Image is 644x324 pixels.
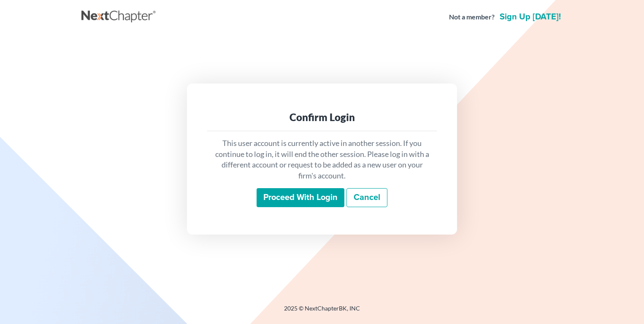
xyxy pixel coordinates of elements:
[346,188,387,208] a: Cancel
[81,304,563,319] div: 2025 © NextChapterBK, INC
[214,111,430,124] div: Confirm Login
[498,13,563,21] a: Sign up [DATE]!
[257,188,344,208] input: Proceed with login
[214,138,430,181] p: This user account is currently active in another session. If you continue to log in, it will end ...
[449,12,495,22] strong: Not a member?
